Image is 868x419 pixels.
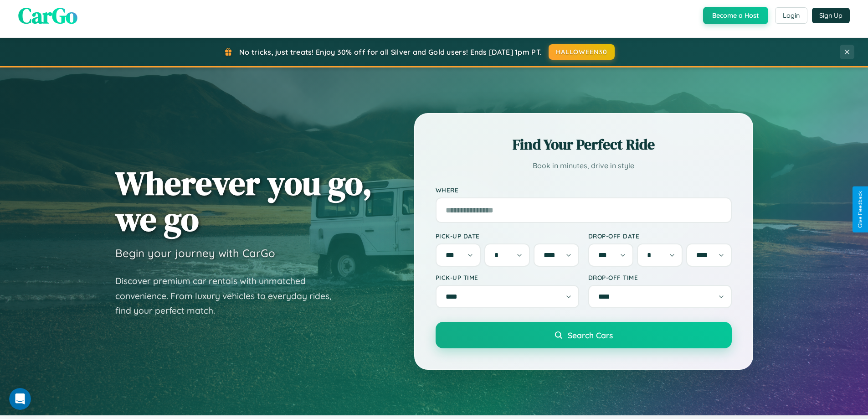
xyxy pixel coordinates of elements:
p: Discover premium car rentals with unmatched convenience. From luxury vehicles to everyday rides, ... [115,274,343,318]
span: Search Cars [568,330,613,340]
h1: Wherever you go, we go [115,165,372,237]
button: Become a Host [703,7,768,24]
label: Where [436,186,732,194]
p: Book in minutes, drive in style [436,159,732,172]
button: Search Cars [436,322,732,348]
iframe: Intercom live chat [9,388,31,410]
button: Login [775,7,807,24]
label: Drop-off Time [588,274,732,281]
h2: Find Your Perfect Ride [436,134,732,155]
button: Sign Up [812,8,850,23]
div: Give Feedback [857,191,863,228]
h3: Begin your journey with CarGo [115,246,275,260]
label: Pick-up Date [436,232,579,240]
label: Drop-off Date [588,232,732,240]
span: No tricks, just treats! Enjoy 30% off for all Silver and Gold users! Ends [DATE] 1pm PT. [239,47,542,57]
button: HALLOWEEN30 [549,44,615,60]
label: Pick-up Time [436,274,579,281]
span: CarGo [18,0,77,31]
